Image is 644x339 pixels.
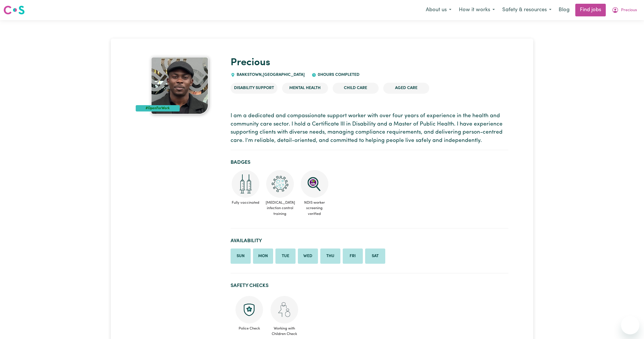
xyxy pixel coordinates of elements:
li: Available on Wednesday [298,249,318,264]
li: Disability Support [231,83,277,94]
a: Careseekers logo [3,3,25,17]
span: Working with Children Check [270,323,298,337]
img: Careseekers logo [3,5,25,15]
img: Police check [235,296,263,323]
span: Fully vaccinated [231,198,260,208]
span: Police Check [235,323,263,331]
li: Available on Tuesday [275,249,296,264]
span: Precious [621,7,637,14]
span: BANKSTOWN , [GEOGRAPHIC_DATA] [235,73,305,77]
li: Available on Saturday [365,249,385,264]
a: Blog [555,4,573,16]
span: [MEDICAL_DATA] infection control training [265,198,295,219]
li: Available on Friday [343,249,363,264]
span: NDIS worker screening verified [300,198,329,219]
p: I am a dedicated and compassionate support worker with over four years of experience in the healt... [231,112,508,145]
button: How it works [455,4,499,16]
iframe: Button to launch messaging window [621,316,639,334]
h2: Availability [231,238,508,244]
button: About us [422,4,455,16]
img: Care and support worker has received 2 doses of COVID-19 vaccine [232,170,259,198]
li: Aged Care [383,83,429,94]
img: Working with children check [271,296,298,323]
a: Precious's profile picture'#OpenForWork [136,57,224,114]
li: Available on Monday [253,249,273,264]
li: Child care [333,83,379,94]
a: Find jobs [575,4,606,16]
li: Available on Thursday [320,249,340,264]
a: Precious [231,58,270,68]
span: 0 hours completed [316,73,359,77]
h2: Badges [231,159,508,165]
img: CS Academy: COVID-19 Infection Control Training course completed [266,170,294,198]
img: Precious [151,57,208,114]
button: Safety & resources [499,4,555,16]
div: #OpenForWork [136,105,180,111]
img: NDIS Worker Screening Verified [301,170,328,198]
li: Mental Health [282,83,328,94]
h2: Safety Checks [231,283,508,289]
button: My Account [608,4,641,16]
li: Available on Sunday [231,249,251,264]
